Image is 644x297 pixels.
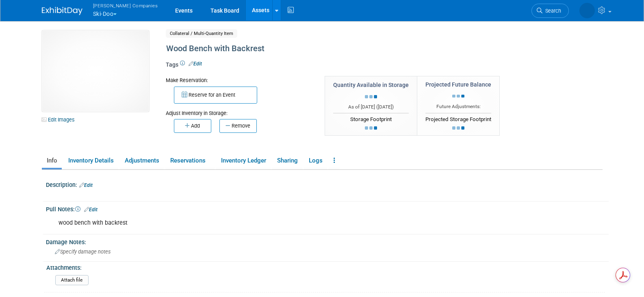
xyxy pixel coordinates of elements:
[272,154,302,168] a: Sharing
[452,95,464,98] img: loading...
[425,80,491,89] div: Projected Future Balance
[120,154,164,168] a: Adjustments
[166,76,313,84] div: Make Reservation:
[163,41,536,56] div: Wood Bench with Backrest
[579,3,595,18] img: Stephanie Johnson
[79,182,93,188] a: Edit
[425,103,491,110] div: Future Adjustments:
[452,126,464,130] img: loading...
[425,113,491,124] div: Projected Storage Footprint
[93,1,158,10] span: [PERSON_NAME] Companies
[42,30,149,112] img: View Images
[174,119,211,133] button: Add
[531,4,569,18] a: Search
[365,126,377,130] img: loading...
[46,179,609,189] div: Description:
[46,236,609,246] div: Damage Notes:
[55,249,111,255] span: Specify damage notes
[333,113,409,124] div: Storage Footprint
[42,115,78,125] a: Edit Images
[216,154,271,168] a: Inventory Ledger
[365,95,377,98] img: loading...
[46,262,605,272] div: Attachments:
[53,215,503,231] div: wood bench with backrest
[333,81,409,89] div: Quantity Available in Storage
[166,61,536,74] div: Tags
[219,119,257,133] button: Remove
[165,154,215,168] a: Reservations
[84,207,98,212] a: Edit
[304,154,327,168] a: Logs
[166,104,313,117] div: Adjust Inventory in Storage:
[542,8,561,14] span: Search
[189,61,202,67] a: Edit
[333,104,409,111] div: As of [DATE] ( )
[63,154,118,168] a: Inventory Details
[42,154,62,168] a: Info
[174,87,257,104] button: Reserve for an Event
[46,203,609,214] div: Pull Notes:
[378,104,392,110] span: [DATE]
[166,29,237,38] span: Collateral / Multi-Quantity Item
[42,7,82,15] img: ExhibitDay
